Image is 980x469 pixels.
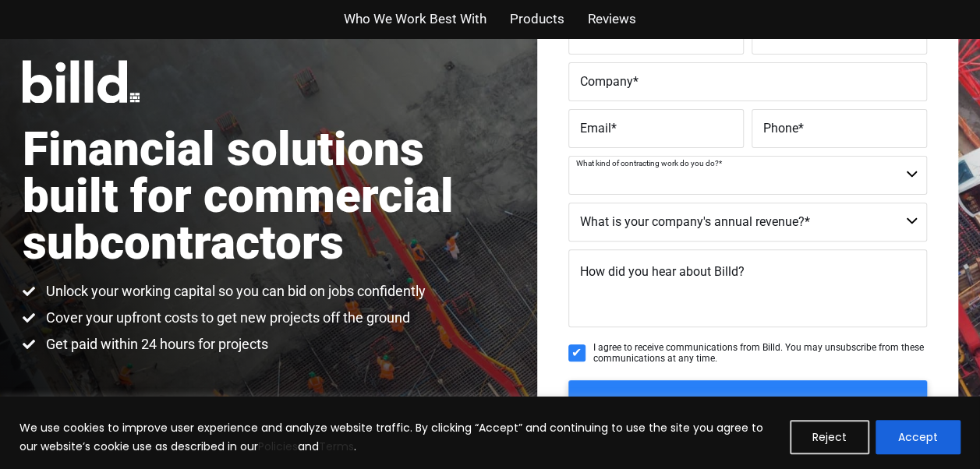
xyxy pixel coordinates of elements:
[588,8,636,30] a: Reviews
[319,439,354,454] a: Terms
[876,420,961,454] button: Accept
[344,8,486,30] a: Who We Work Best With
[42,282,426,301] span: Unlock your working capital so you can bid on jobs confidently
[763,120,798,135] span: Phone
[42,309,410,327] span: Cover your upfront costs to get new projects off the ground
[42,335,268,354] span: Get paid within 24 hours for projects
[580,264,745,279] span: How did you hear about Billd?
[593,342,927,365] span: I agree to receive communications from Billd. You may unsubscribe from these communications at an...
[19,418,778,456] p: We use cookies to improve user experience and analyze website traffic. By clicking “Accept” and c...
[510,8,564,30] a: Products
[790,420,869,454] button: Reject
[568,380,927,427] input: GET IN TOUCH
[580,120,611,135] span: Email
[568,344,586,361] input: I agree to receive communications from Billd. You may unsubscribe from these communications at an...
[258,439,298,454] a: Policies
[23,126,490,266] h1: Financial solutions built for commercial subcontractors
[580,73,633,88] span: Company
